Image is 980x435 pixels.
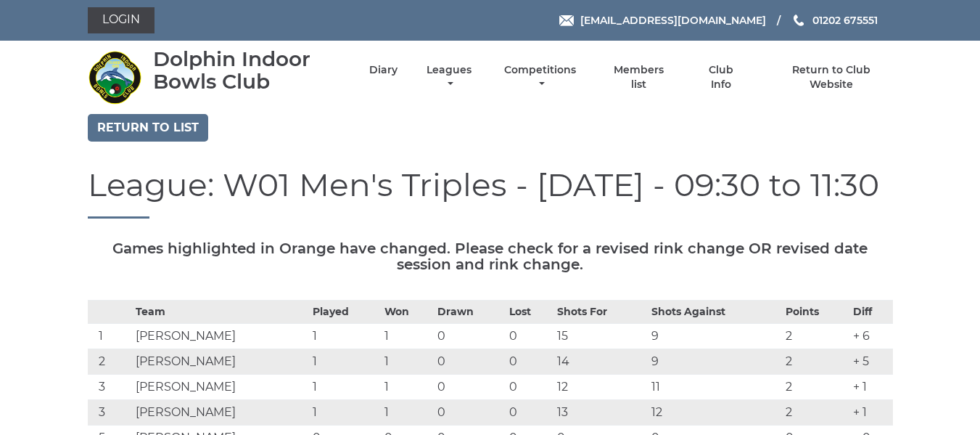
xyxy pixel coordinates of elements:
[153,48,344,93] div: Dolphin Indoor Bowls Club
[132,324,309,349] td: [PERSON_NAME]
[648,324,782,349] td: 9
[506,324,553,349] td: 0
[88,50,142,105] img: Dolphin Indoor Bowls Club
[132,400,309,426] td: [PERSON_NAME]
[553,301,648,324] th: Shots For
[132,301,309,324] th: Team
[849,375,893,400] td: + 1
[782,324,849,349] td: 2
[381,301,434,324] th: Won
[309,349,381,375] td: 1
[88,349,132,375] td: 2
[648,375,782,400] td: 11
[698,63,745,92] a: Club Info
[580,14,766,27] span: [EMAIL_ADDRESS][DOMAIN_NAME]
[434,349,506,375] td: 0
[88,400,132,426] td: 3
[88,240,893,272] h5: Games highlighted in Orange have changed. Please check for a revised rink change OR revised date ...
[849,349,893,375] td: + 5
[88,375,132,400] td: 3
[506,301,553,324] th: Lost
[309,400,381,426] td: 1
[88,324,132,349] td: 1
[381,400,434,426] td: 1
[553,324,648,349] td: 15
[770,63,892,92] a: Return to Club Website
[791,12,878,28] a: Phone us 01202 675551
[782,301,849,324] th: Points
[648,400,782,426] td: 12
[553,400,648,426] td: 13
[501,63,580,92] a: Competitions
[553,349,648,375] td: 14
[794,15,804,26] img: Phone us
[553,375,648,400] td: 12
[849,400,893,426] td: + 1
[605,63,672,92] a: Members list
[506,349,553,375] td: 0
[309,375,381,400] td: 1
[132,349,309,375] td: [PERSON_NAME]
[849,324,893,349] td: + 6
[782,349,849,375] td: 2
[434,324,506,349] td: 0
[88,167,893,219] h1: League: W01 Men's Triples - [DATE] - 09:30 to 11:30
[369,63,398,77] a: Diary
[381,324,434,349] td: 1
[559,12,766,28] a: Email [EMAIL_ADDRESS][DOMAIN_NAME]
[849,301,893,324] th: Diff
[381,349,434,375] td: 1
[506,400,553,426] td: 0
[132,375,309,400] td: [PERSON_NAME]
[782,400,849,426] td: 2
[648,301,782,324] th: Shots Against
[559,15,574,26] img: Email
[648,349,782,375] td: 9
[782,375,849,400] td: 2
[506,375,553,400] td: 0
[812,14,878,27] span: 01202 675551
[423,63,475,92] a: Leagues
[434,301,506,324] th: Drawn
[434,400,506,426] td: 0
[309,301,381,324] th: Played
[434,375,506,400] td: 0
[88,114,208,142] a: Return to list
[381,375,434,400] td: 1
[88,7,155,33] a: Login
[309,324,381,349] td: 1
